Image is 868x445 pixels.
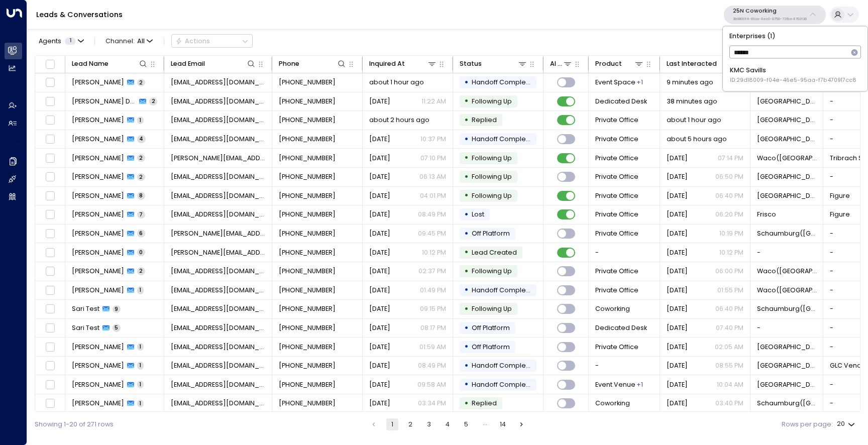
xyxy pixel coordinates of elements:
[715,343,743,352] p: 02:05 AM
[369,116,429,125] span: about 2 hours ago
[44,171,56,183] span: Toggle select row
[369,229,390,238] span: Aug 07, 2025
[667,399,688,408] span: Jul 29, 2025
[171,399,266,408] span: danyshman.azamatov@gmail.com
[464,207,469,222] div: •
[757,399,817,408] span: Schaumburg(IL)
[464,264,469,279] div: •
[419,343,446,352] p: 01:59 AM
[279,229,336,238] span: +12313290603
[464,245,469,260] div: •
[279,343,336,352] span: +19728379526
[464,377,469,392] div: •
[418,210,446,219] p: 08:49 PM
[171,248,266,257] span: jason.sikkenga@gmail.com
[757,191,817,200] span: Frisco(TX)
[171,78,266,87] span: stalley@esc12.net
[137,192,145,199] span: 8
[717,286,743,295] p: 01:55 PM
[464,320,469,336] div: •
[589,357,660,375] td: -
[595,304,630,313] span: Coworking
[369,304,390,313] span: Jul 16, 2025
[757,135,817,144] span: Frisco(TX)
[44,190,56,202] span: Toggle select row
[472,361,537,370] span: Handoff Completed
[715,304,743,313] p: 06:40 PM
[595,97,647,106] span: Dedicated Desk
[137,249,145,256] span: 0
[472,78,537,86] span: Handoff Completed
[830,210,850,219] span: Figure
[479,418,491,430] div: …
[369,97,390,106] span: Yesterday
[72,135,124,144] span: Colt Oliver
[137,381,144,388] span: 1
[472,304,512,313] span: Following Up
[279,304,336,313] span: +18152617326
[171,135,266,144] span: coltoliver4@gmail.com
[279,191,336,200] span: +17323205033
[113,324,121,331] span: 5
[44,77,56,88] span: Toggle select row
[137,211,145,218] span: 7
[72,210,124,219] span: Rayan Habbab
[44,303,56,315] span: Toggle select row
[171,323,266,332] span: sari.flage@gmail.com
[137,135,146,143] span: 4
[137,343,144,351] span: 1
[72,361,124,370] span: Dominic Richards
[715,210,743,219] p: 06:20 PM
[72,380,124,389] span: Tricia Miller
[72,399,124,408] span: Danyshman Azamatov
[72,323,99,332] span: Sari Test
[72,97,137,106] span: Prateek Dhal
[464,93,469,109] div: •
[595,172,638,181] span: Private Office
[44,398,56,409] span: Toggle select row
[279,399,336,408] span: +12148811906
[137,400,144,407] span: 1
[595,229,638,238] span: Private Office
[44,209,56,220] span: Toggle select row
[72,248,124,257] span: Jason Sikkenga
[418,229,446,238] p: 09:45 PM
[715,172,743,181] p: 06:50 PM
[72,58,108,69] div: Lead Name
[757,286,817,295] span: Waco(TX)
[386,418,398,430] button: page 1
[171,97,266,106] span: prateekdhall@gmail.com
[837,417,857,431] div: 20
[757,267,817,276] span: Waco(TX)
[369,78,424,87] span: about 1 hour ago
[730,66,856,84] div: KMC Savills
[464,132,469,147] div: •
[719,248,743,257] p: 10:12 PM
[724,6,826,24] button: 25N Coworking3b9800f4-81ca-4ec0-8758-72fbe4763f36
[279,58,347,69] div: Phone
[279,380,336,389] span: +13085556417
[715,361,743,370] p: 08:55 PM
[472,286,537,294] span: Handoff Completed
[733,8,807,14] p: 25N Coworking
[171,191,266,200] span: rayan.habbab@gmail.com
[171,267,266,276] span: lsturnertrucking@gmail.com
[35,35,87,47] button: Agents1
[36,10,123,20] a: Leads & Conversations
[667,380,688,389] span: Jul 30, 2025
[595,154,638,163] span: Private Office
[667,58,735,69] div: Last Interacted
[464,169,469,185] div: •
[44,341,56,353] span: Toggle select row
[72,116,124,125] span: Caleb Price
[171,361,266,370] span: vendingsolutions4u@gmail.com
[171,34,253,48] div: Button group with a nested menu
[72,304,99,313] span: Sari Test
[44,228,56,240] span: Toggle select row
[595,116,638,125] span: Private Office
[667,58,717,69] div: Last Interacted
[719,229,743,238] p: 10:19 PM
[149,97,157,105] span: 2
[464,282,469,298] div: •
[369,58,405,69] div: Inquired At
